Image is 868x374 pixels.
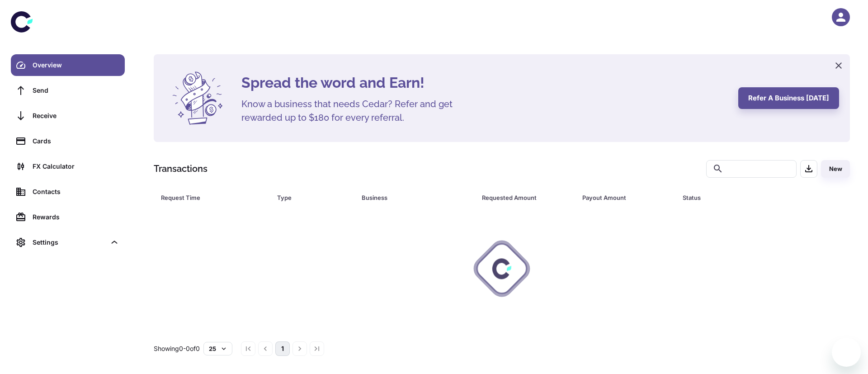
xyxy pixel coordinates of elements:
button: Refer a business [DATE] [738,87,839,109]
div: Settings [11,232,125,253]
div: Send [33,85,119,95]
a: Rewards [11,206,125,228]
div: Settings [33,237,106,247]
span: Status [683,191,812,204]
div: Payout Amount [582,191,660,204]
div: Cards [33,136,119,146]
iframe: Button to launch messaging window [832,338,861,367]
nav: pagination navigation [240,341,325,356]
div: Requested Amount [482,191,560,204]
h4: Spread the word and Earn! [241,72,727,94]
p: Showing 0-0 of 0 [154,344,200,354]
h1: Transactions [154,162,208,175]
span: Type [277,191,350,204]
h5: Know a business that needs Cedar? Refer and get rewarded up to $180 for every referral. [241,97,467,124]
button: 25 [203,342,232,355]
div: Type [277,191,339,204]
span: Payout Amount [582,191,672,204]
div: Receive [33,111,119,121]
a: Cards [11,130,125,152]
div: Rewards [33,212,119,222]
div: Contacts [33,187,119,197]
a: FX Calculator [11,156,125,177]
div: Overview [33,60,119,70]
button: New [821,160,850,178]
a: Receive [11,105,125,127]
div: Request Time [161,191,255,204]
button: page 1 [275,341,290,356]
div: FX Calculator [33,161,119,171]
a: Overview [11,54,125,76]
a: Contacts [11,181,125,203]
span: Request Time [161,191,266,204]
div: Status [683,191,801,204]
span: Requested Amount [482,191,571,204]
a: Send [11,80,125,101]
